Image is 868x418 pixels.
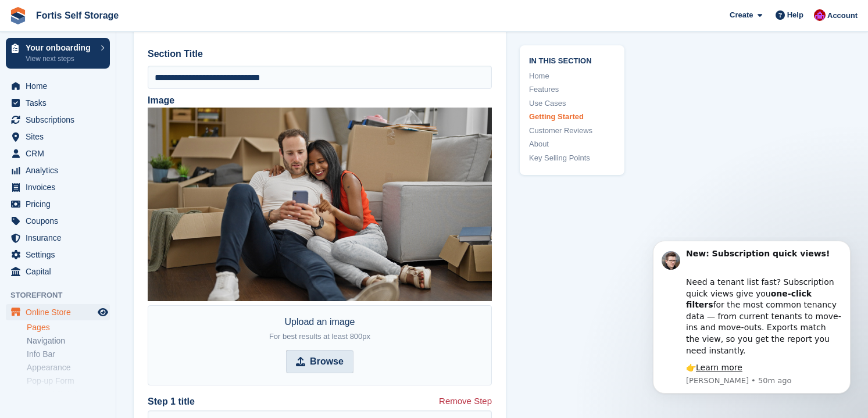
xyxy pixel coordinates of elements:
[26,53,95,64] p: View next steps
[529,70,615,82] a: Home
[148,95,174,105] label: Image
[529,84,615,95] a: Features
[6,196,110,212] a: menu
[6,304,110,320] a: menu
[26,78,95,94] span: Home
[26,246,95,263] span: Settings
[26,213,95,229] span: Coupons
[6,263,110,280] a: menu
[26,145,95,162] span: CRM
[6,213,110,229] a: menu
[269,332,370,341] span: For best results at least 800px
[6,78,110,94] a: menu
[26,179,95,195] span: Invoices
[529,125,615,137] a: Customer Reviews
[529,111,615,123] a: Getting Started
[787,9,803,21] span: Help
[27,389,110,400] a: Contact Details
[26,196,95,212] span: Pricing
[27,322,110,333] a: Pages
[27,335,110,346] a: Navigation
[6,95,110,111] a: menu
[827,10,858,22] span: Account
[10,290,116,301] span: Storefront
[26,263,95,280] span: Capital
[27,349,110,360] a: Info Bar
[6,112,110,128] a: menu
[529,55,615,66] span: In this section
[27,376,110,387] a: Pop-up Form
[6,128,110,145] a: menu
[26,95,95,111] span: Tasks
[529,98,615,109] a: Use Cases
[26,304,95,320] span: Online Store
[529,138,615,150] a: About
[6,179,110,195] a: menu
[26,112,95,128] span: Subscriptions
[6,145,110,162] a: menu
[529,152,615,164] a: Key Selling Points
[27,362,110,373] a: Appearance
[148,47,492,61] label: Section Title
[439,395,492,410] a: Remove Step
[6,230,110,246] a: menu
[6,246,110,263] a: menu
[26,44,95,52] p: Your onboarding
[26,230,95,246] span: Insurance
[26,128,95,145] span: Sites
[148,108,492,301] img: AdobeStock_745416645.jpeg
[310,355,344,369] strong: Browse
[31,6,123,25] a: Fortis Self Storage
[9,7,27,24] img: stora-icon-8386f47178a22dfd0bd8f6a31ec36ba5ce8667c1dd55bd0f319d3a0aa187defe.svg
[26,162,95,178] span: Analytics
[814,9,826,21] img: Becky Welch
[730,9,753,21] span: Create
[6,162,110,178] a: menu
[286,350,353,373] input: Browse
[269,315,370,343] div: Upload an image
[96,305,110,319] a: Preview store
[6,38,110,69] a: Your onboarding View next steps
[148,395,195,409] label: Step 1 title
